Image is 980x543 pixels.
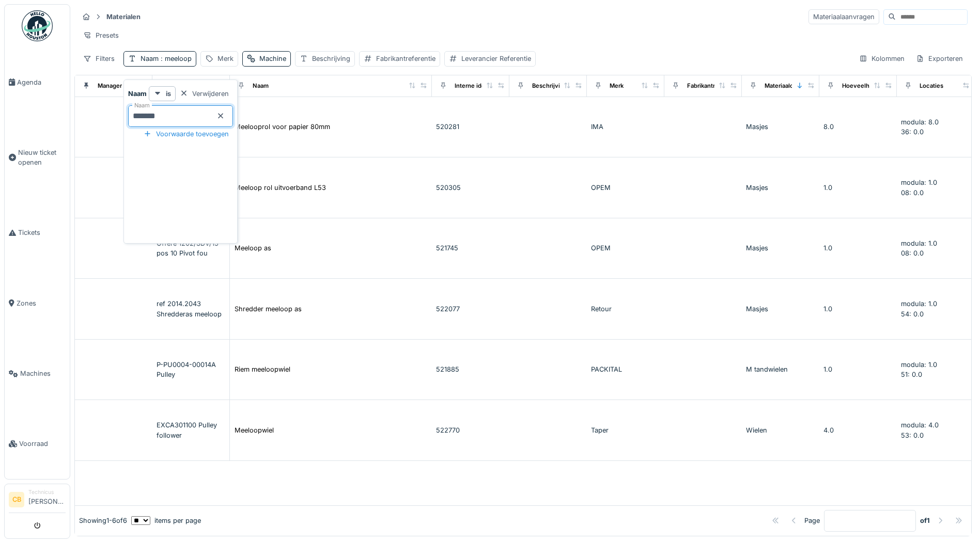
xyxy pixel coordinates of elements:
[591,243,660,253] div: OPEM
[823,304,893,314] div: 1.0
[166,89,171,99] strong: is
[746,122,815,132] div: Masjes
[687,82,741,90] div: Fabrikantreferentie
[591,183,660,193] div: OPEM
[920,82,943,90] div: Locaties
[901,239,937,247] span: modula: 1.0
[842,82,878,90] div: Hoeveelheid
[911,51,968,66] div: Exporteren
[235,425,274,435] div: Meeloopwiel
[854,51,909,66] div: Kolommen
[79,516,127,525] div: Showing 1 - 6 of 6
[176,87,233,101] div: Verwijderen
[22,10,53,41] img: Badge_color-CXgf-gQk.svg
[901,421,939,429] span: modula: 4.0
[19,439,66,449] span: Voorraad
[765,82,817,90] div: Materiaalcategorie
[746,304,815,314] div: Masjes
[259,54,286,63] div: Machine
[139,127,233,141] div: Voorwaarde toevoegen
[823,364,893,374] div: 1.0
[901,118,939,126] span: modula: 8.0
[28,488,66,510] li: [PERSON_NAME]
[823,122,893,132] div: 8.0
[20,369,66,378] span: Machines
[823,183,893,193] div: 1.0
[746,243,815,253] div: Masjes
[901,249,924,257] span: 08: 0.0
[157,361,216,378] span: P-PU0004-00014A Pulley
[312,54,350,63] div: Beschrijving
[18,148,66,167] span: Nieuw ticket openen
[141,54,192,63] div: Naam
[235,122,330,132] div: Meelooprol voor papier 80mm
[901,371,922,378] span: 51: 0.0
[436,122,505,132] div: 520281
[532,82,567,90] div: Beschrijving
[746,364,815,374] div: M tandwielen
[901,432,924,439] span: 53: 0.0
[128,89,147,99] strong: Naam
[28,488,66,496] div: Technicus
[436,304,505,314] div: 522077
[436,364,505,374] div: 521885
[808,9,879,24] div: Materiaalaanvragen
[235,243,271,253] div: Meeloop as
[746,425,815,435] div: Wielen
[591,122,660,132] div: IMA
[610,82,624,90] div: Merk
[436,183,505,193] div: 520305
[823,425,893,435] div: 4.0
[157,300,222,317] span: ref 2014.2043 Shredderas meeloop
[455,82,510,90] div: Interne identificator
[591,364,660,374] div: PACKITAL
[804,516,820,525] div: Page
[18,228,66,237] span: Tickets
[823,243,893,253] div: 1.0
[901,361,937,369] span: modula: 1.0
[132,101,152,110] label: Naam
[157,421,217,439] span: EXCA301100 Pulley follower
[436,243,505,253] div: 521745
[159,55,192,62] span: : meeloop
[901,300,937,308] span: modula: 1.0
[376,54,435,63] div: Fabrikantreferentie
[920,516,930,525] strong: of 1
[131,516,201,525] div: items per page
[235,183,326,193] div: Meeloop rol uitvoerband L53
[235,364,290,374] div: Riem meeloopwiel
[591,304,660,314] div: Retour
[9,492,24,507] li: CB
[901,310,924,318] span: 54: 0.0
[436,425,505,435] div: 522770
[901,179,937,186] span: modula: 1.0
[235,304,302,314] div: Shredder meeloop as
[17,77,66,87] span: Agenda
[591,425,660,435] div: Taper
[102,12,145,22] strong: Materialen
[98,82,122,90] div: Manager
[253,82,269,90] div: Naam
[79,51,119,66] div: Filters
[746,183,815,193] div: Masjes
[79,28,123,43] div: Presets
[901,128,924,136] span: 36: 0.0
[17,298,66,308] span: Zones
[461,54,531,63] div: Leverancier Referentie
[217,54,234,63] div: Merk
[901,189,924,197] span: 08: 0.0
